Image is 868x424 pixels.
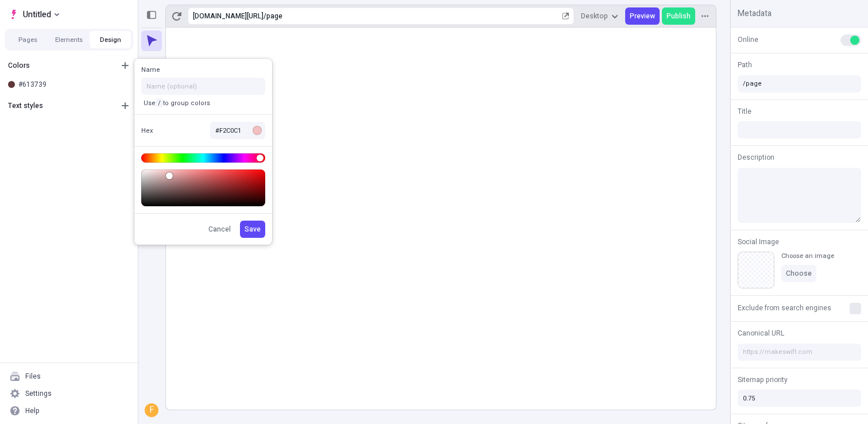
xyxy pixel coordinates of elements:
span: Untitled [23,7,51,21]
div: / [263,11,266,21]
span: Description [738,152,774,163]
button: Elements [48,31,90,48]
span: Social Image [738,237,779,247]
button: Publish [662,7,695,25]
div: Choose an image [781,252,834,260]
button: Select site [5,6,64,23]
div: #613739 [18,80,129,89]
span: Choose [786,269,812,278]
button: Preview [625,7,660,25]
input: Name (optional) [141,78,265,95]
button: Save [240,221,265,238]
p: Use to group colors [141,98,212,107]
code: / [156,98,163,107]
div: Name [141,65,178,74]
span: Exclude from search engines [738,303,831,313]
div: Text styles [8,101,114,110]
button: Desktop [576,7,623,25]
div: Files [25,372,41,381]
span: Desktop [581,11,608,21]
div: Help [25,406,40,415]
div: Hex [141,126,178,135]
span: Online [738,34,758,45]
button: Pages [7,31,48,48]
div: [URL][DOMAIN_NAME] [193,11,263,21]
span: Cancel [208,225,231,234]
button: Choose [781,265,816,282]
div: Settings [25,389,52,398]
button: Design [90,31,131,48]
div: F [146,404,157,416]
div: Colors [8,61,114,70]
input: https://makeswift.com [738,344,861,361]
span: Canonical URL [738,328,784,338]
span: Path [738,60,752,70]
span: Title [738,106,751,117]
span: Publish [666,11,691,21]
span: Sitemap priority [738,375,788,385]
span: Preview [630,11,655,21]
div: page [266,11,560,21]
button: Cancel [204,221,235,238]
span: Save [245,225,261,234]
